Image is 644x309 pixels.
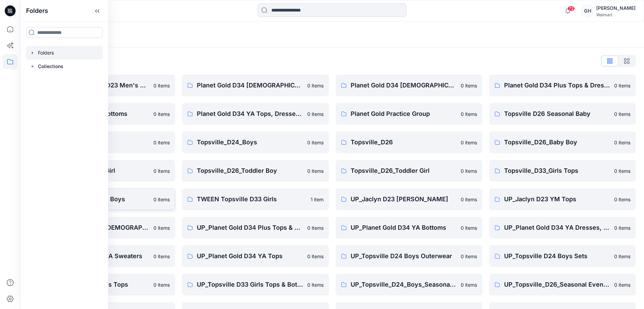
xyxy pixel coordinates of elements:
[614,253,630,260] p: 0 items
[504,109,610,119] p: Topsville D26 Seasonal Baby
[581,5,594,17] div: GH
[197,166,303,176] p: Topsville_D26_Toddler Boy
[38,62,63,70] p: Collections
[311,196,324,203] p: 1 item
[614,224,630,231] p: 0 items
[182,217,329,239] a: UP_Planet Gold D34 Plus Tops & Dresses0 items
[182,274,329,295] a: UP_Topsville D33 Girls Tops & Bottoms0 items
[489,245,636,267] a: UP_Topsville D24 Boys Sets0 items
[336,274,482,295] a: UP_Topsville_D24_Boys_Seasonal Events0 items
[307,110,324,118] p: 0 items
[504,81,610,90] p: Planet Gold D34 Plus Tops & Dresses
[307,224,324,231] p: 0 items
[614,167,630,174] p: 0 items
[461,139,477,146] p: 0 items
[336,75,482,96] a: Planet Gold D34 [DEMOGRAPHIC_DATA] Plus Bottoms0 items
[461,253,477,260] p: 0 items
[336,160,482,182] a: Topsville_D26_Toddler Girl0 items
[153,281,170,288] p: 0 items
[596,4,636,12] div: [PERSON_NAME]
[504,138,610,147] p: Topsville_D26_Baby Boy
[182,75,329,96] a: Planet Gold D34 [DEMOGRAPHIC_DATA] Dresses0 items
[182,103,329,125] a: Planet Gold D34 YA Tops, Dresses, & Sets0 items
[153,253,170,260] p: 0 items
[197,223,303,232] p: UP_Planet Gold D34 Plus Tops & Dresses
[307,82,324,89] p: 0 items
[596,12,636,17] div: Walmart
[351,109,457,119] p: Planet Gold Practice Group
[461,196,477,203] p: 0 items
[197,194,306,204] p: TWEEN Topsville D33 Girls
[307,281,324,288] p: 0 items
[489,160,636,182] a: Topsville_D33_Girls Tops0 items
[336,188,482,210] a: UP_Jaclyn D23 [PERSON_NAME]0 items
[461,82,477,89] p: 0 items
[351,280,457,289] p: UP_Topsville_D24_Boys_Seasonal Events
[197,138,303,147] p: Topsville_D24_Boys
[153,224,170,231] p: 0 items
[504,251,610,261] p: UP_Topsville D24 Boys Sets
[351,223,457,232] p: UP_Planet Gold D34 YA Bottoms
[489,131,636,153] a: Topsville_D26_Baby Boy0 items
[153,167,170,174] p: 0 items
[614,82,630,89] p: 0 items
[351,138,457,147] p: Topsville_D26
[182,131,329,153] a: Topsville_D24_Boys0 items
[504,194,610,204] p: UP_Jaclyn D23 YM Tops
[182,160,329,182] a: Topsville_D26_Toddler Boy0 items
[351,194,457,204] p: UP_Jaclyn D23 [PERSON_NAME]
[504,166,610,176] p: Topsville_D33_Girls Tops
[307,253,324,260] p: 0 items
[153,110,170,118] p: 0 items
[336,245,482,267] a: UP_Topsville D24 Boys Outerwear0 items
[153,82,170,89] p: 0 items
[614,281,630,288] p: 0 items
[489,217,636,239] a: UP_Planet Gold D34 YA Dresses, Sets, and Rompers0 items
[336,217,482,239] a: UP_Planet Gold D34 YA Bottoms0 items
[461,224,477,231] p: 0 items
[567,6,575,11] span: 72
[182,245,329,267] a: UP_Planet Gold D34 YA Tops0 items
[197,109,303,119] p: Planet Gold D34 YA Tops, Dresses, & Sets
[489,274,636,295] a: UP_Topsville_D26_Seasonal Events_Baby Boy0 items
[489,75,636,96] a: Planet Gold D34 Plus Tops & Dresses0 items
[153,196,170,203] p: 0 items
[307,139,324,146] p: 0 items
[504,223,610,232] p: UP_Planet Gold D34 YA Dresses, Sets, and Rompers
[182,188,329,210] a: TWEEN Topsville D33 Girls1 item
[351,81,457,90] p: Planet Gold D34 [DEMOGRAPHIC_DATA] Plus Bottoms
[489,188,636,210] a: UP_Jaclyn D23 YM Tops0 items
[307,167,324,174] p: 0 items
[461,167,477,174] p: 0 items
[461,110,477,118] p: 0 items
[489,103,636,125] a: Topsville D26 Seasonal Baby0 items
[336,131,482,153] a: Topsville_D260 items
[197,251,303,261] p: UP_Planet Gold D34 YA Tops
[153,139,170,146] p: 0 items
[461,281,477,288] p: 0 items
[197,81,303,90] p: Planet Gold D34 [DEMOGRAPHIC_DATA] Dresses
[504,280,610,289] p: UP_Topsville_D26_Seasonal Events_Baby Boy
[336,103,482,125] a: Planet Gold Practice Group0 items
[351,251,457,261] p: UP_Topsville D24 Boys Outerwear
[614,196,630,203] p: 0 items
[197,280,303,289] p: UP_Topsville D33 Girls Tops & Bottoms
[614,139,630,146] p: 0 items
[351,166,457,176] p: Topsville_D26_Toddler Girl
[614,110,630,118] p: 0 items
